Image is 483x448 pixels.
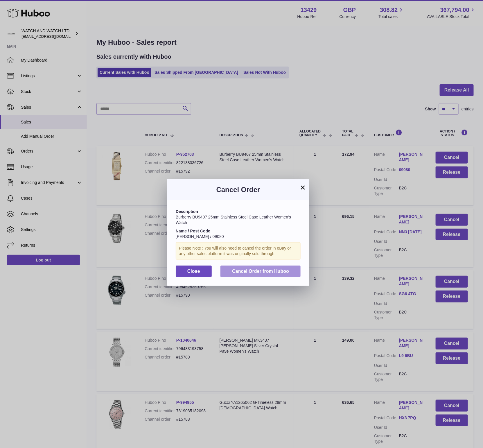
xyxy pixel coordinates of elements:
strong: Name / Post Code [176,229,210,233]
div: Please Note : You will also need to cancel the order in eBay or any other sales platform it was o... [176,242,301,260]
span: Burberry BU9407 25mm Stainless Steel Case Leather Women's Watch [176,215,291,225]
span: Cancel Order from Huboo [232,269,289,274]
button: Close [176,266,212,277]
strong: Description [176,209,198,214]
span: [PERSON_NAME] / 09080 [176,234,224,239]
button: × [299,184,306,191]
span: Close [187,269,200,274]
h3: Cancel Order [176,185,301,194]
button: Cancel Order from Huboo [220,266,301,277]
